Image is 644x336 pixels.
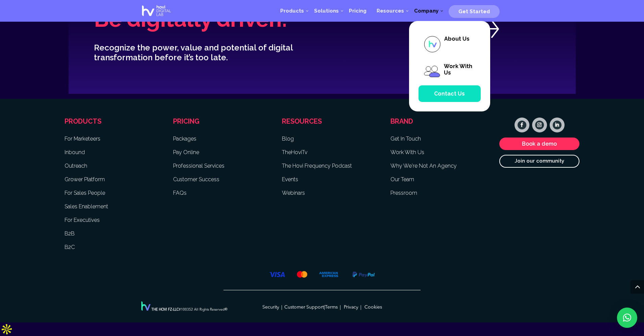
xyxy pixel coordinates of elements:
a: For Marketeers [65,132,145,146]
a: Cookies [364,305,382,310]
span: | [360,305,361,310]
span: Work With Us [444,63,472,76]
a: Pressroom [390,186,471,200]
span: Resources [377,8,404,14]
span: Pricing [349,8,366,14]
a: Blog [282,132,362,146]
span: Professional Services [173,163,224,169]
img: Hovi-Logo20-01 41 [140,298,151,312]
a: Events [282,173,362,186]
a: Professional Services [173,159,254,173]
span: About Us [444,36,470,42]
span: B2B [65,230,75,237]
a: For Executives [65,213,145,227]
a: Why We're Not An Agency [390,159,471,173]
span: Solutions [314,8,339,14]
span: For Executives [65,217,100,223]
a: Book a demo [499,138,580,150]
a: Terms [325,305,338,310]
h4: Resources [282,118,362,132]
span: Grower Platform [65,176,105,183]
a: Grower Platform [65,173,145,186]
a: Inbound [65,146,145,159]
span: Sales Enablement [65,203,108,210]
a: Follow on Instagram [532,118,547,132]
span: Company [414,8,438,14]
span: Products [280,8,304,14]
div: | [231,304,413,311]
a: Privacy [344,305,358,310]
a: Sales Enablement [65,200,145,213]
a: TheHoviTv [282,146,362,159]
span: Webinars [282,190,305,196]
span: The Hovi Frequency Podcast [282,163,352,169]
span: Why We're Not An Agency [390,163,457,169]
a: Work With Us [419,58,481,85]
a: Follow on Facebook [515,118,529,132]
a: Get In Touch [390,132,471,146]
a: Company [409,1,444,21]
a: The Hovi Frequency Podcast [282,159,362,173]
span: | [281,305,282,310]
a: For Sales People [65,186,145,200]
a: Follow on LinkedIn [550,118,565,132]
a: Join our community [499,155,580,168]
a: Solutions [309,1,344,21]
span: For Sales People [65,190,105,196]
img: payment [269,269,375,280]
a: Customer Support [284,305,324,310]
a: Contact Us [419,85,481,102]
span: Get Started [458,8,490,15]
span: Inbound [65,149,85,155]
span: | [340,305,341,310]
a: Work With Us [390,146,471,159]
a: Security [262,305,279,310]
span: Events [282,176,298,183]
h4: Brand [390,118,471,132]
p: #100352 All Rights Reserved [151,307,228,313]
span: Blog [282,135,294,142]
span: Outreach [65,163,87,169]
span: TheHoviTv [282,149,307,155]
span: Packages [173,135,196,142]
span: Customer Success [173,176,219,183]
a: B2C [65,240,145,254]
a: Webinars [282,186,362,200]
h4: Pricing [173,118,254,132]
span: Contact Us [434,90,465,97]
a: Packages [173,132,254,146]
a: Resources [372,1,409,21]
a: Pay Online [173,146,254,159]
span: Work With Us [390,149,424,155]
a: Pricing [344,1,372,21]
strong: THE HOVI FZ-LLC [151,308,179,311]
a: About Us [419,30,481,58]
span: Get In Touch [390,135,421,142]
span: Our Team [390,176,414,183]
span: Pay Online [173,149,199,155]
span: For Marketeers [65,135,100,142]
a: FAQs [173,186,254,200]
a: Customer Success [173,173,254,186]
a: Products [275,1,309,21]
span: FAQs [173,190,187,196]
a: B2B [65,227,145,240]
a: Our Team [390,173,471,186]
a: Outreach [65,159,145,173]
span: Pressroom [390,190,417,196]
span: B2C [65,244,75,250]
h4: Products [65,118,145,132]
a: Get Started [449,6,500,16]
